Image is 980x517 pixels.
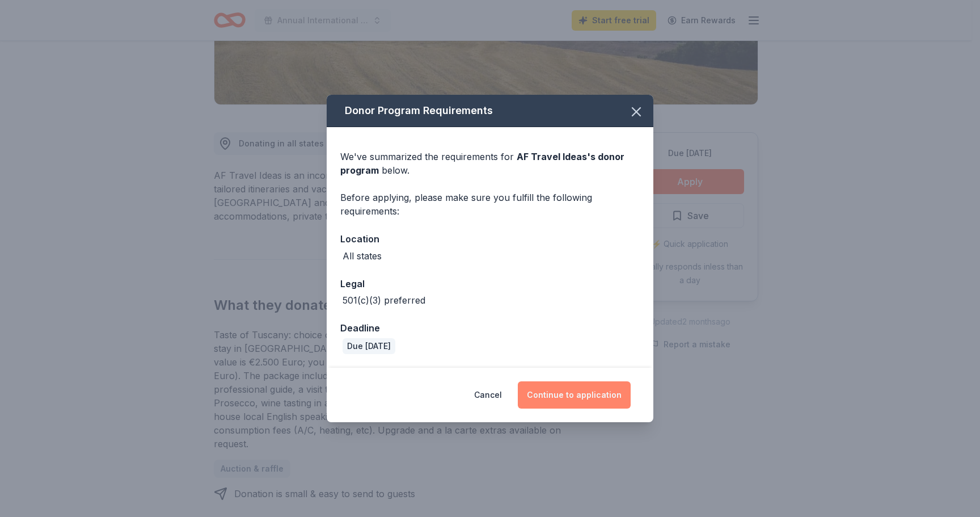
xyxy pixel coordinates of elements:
[340,232,640,246] div: Location
[340,276,640,291] div: Legal
[340,150,640,177] div: We've summarized the requirements for below.
[340,321,640,335] div: Deadline
[343,338,395,354] div: Due [DATE]
[343,293,425,307] div: 501(c)(3) preferred
[340,191,640,218] div: Before applying, please make sure you fulfill the following requirements:
[474,381,502,409] button: Cancel
[518,381,631,409] button: Continue to application
[327,95,653,127] div: Donor Program Requirements
[343,249,382,263] div: All states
